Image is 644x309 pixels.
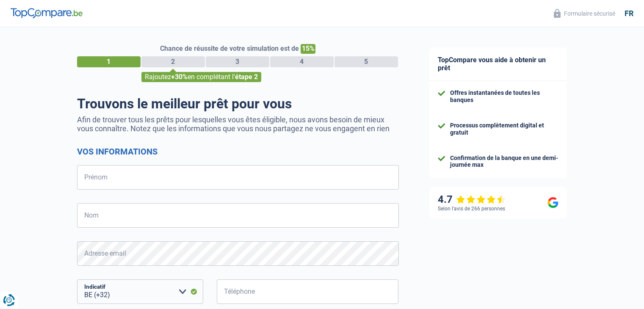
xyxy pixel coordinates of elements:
h2: Vos informations [77,146,399,157]
input: 401020304 [217,279,399,304]
span: Chance de réussite de votre simulation est de [160,44,299,52]
div: 5 [334,56,398,67]
div: 3 [206,56,269,67]
p: Afin de trouver tous les prêts pour lesquelles vous êtes éligible, nous avons besoin de mieux vou... [77,115,399,133]
span: +30% [171,73,188,81]
button: Formulaire sécurisé [549,6,620,20]
div: 4.7 [438,193,506,206]
div: Offres instantanées de toutes les banques [450,89,558,104]
div: Rajoutez en complétant l' [141,72,261,82]
div: Processus complètement digital et gratuit [450,122,558,136]
div: 1 [77,56,141,67]
img: TopCompare Logo [11,8,83,18]
span: 15% [301,44,315,54]
div: fr [625,9,633,18]
div: Selon l’avis de 266 personnes [438,206,505,212]
div: Confirmation de la banque en une demi-journée max [450,154,558,169]
span: étape 2 [235,73,258,81]
div: 4 [270,56,334,67]
h1: Trouvons le meilleur prêt pour vous [77,96,399,112]
div: TopCompare vous aide à obtenir un prêt [429,47,567,81]
div: 2 [141,56,205,67]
